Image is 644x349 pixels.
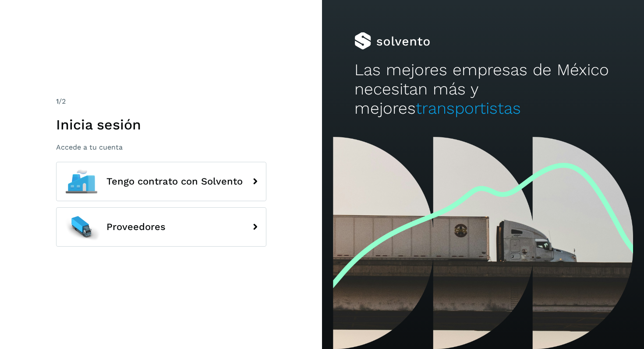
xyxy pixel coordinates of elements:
[56,207,266,247] button: Proveedores
[56,96,266,107] div: /2
[354,60,612,119] h2: Las mejores empresas de México necesitan más y mejores
[56,162,266,201] button: Tengo contrato con Solvento
[56,97,59,105] span: 1
[56,116,266,133] h1: Inicia sesión
[416,99,521,118] span: transportistas
[106,222,166,232] span: Proveedores
[106,176,243,187] span: Tengo contrato con Solvento
[56,143,266,151] p: Accede a tu cuenta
